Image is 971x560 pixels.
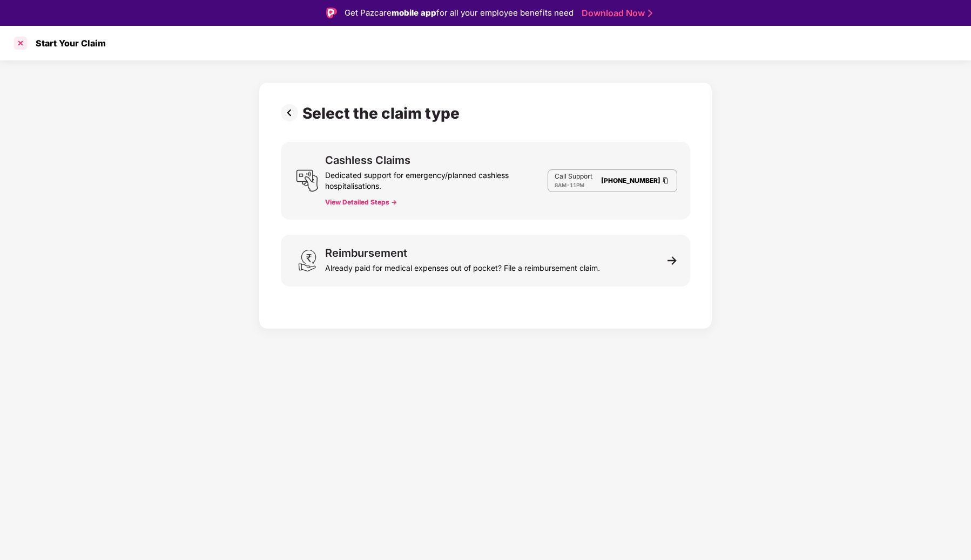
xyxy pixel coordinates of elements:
strong: mobile app [392,8,436,18]
img: Logo [326,8,337,18]
div: Cashless Claims [325,155,410,166]
img: Clipboard Icon [662,176,670,185]
span: 8AM [555,182,567,188]
img: svg+xml;base64,PHN2ZyB3aWR0aD0iMjQiIGhlaWdodD0iMzEiIHZpZXdCb3g9IjAgMCAyNCAzMSIgZmlsbD0ibm9uZSIgeG... [296,249,319,272]
span: 11PM [570,182,584,188]
div: Dedicated support for emergency/planned cashless hospitalisations. [325,166,548,192]
a: [PHONE_NUMBER] [601,176,660,185]
img: Stroke [648,8,652,19]
div: Select the claim type [302,104,464,122]
div: - [555,181,592,189]
div: Get Pazcare for all your employee benefits need [345,6,574,19]
div: Reimbursement [325,248,407,258]
img: svg+xml;base64,PHN2ZyBpZD0iUHJldi0zMngzMiIgeG1sbnM9Imh0dHA6Ly93d3cudzMub3JnLzIwMDAvc3ZnIiB3aWR0aD... [281,104,302,121]
button: View Detailed Steps -> [325,198,397,207]
img: svg+xml;base64,PHN2ZyB3aWR0aD0iMjQiIGhlaWdodD0iMjUiIHZpZXdCb3g9IjAgMCAyNCAyNSIgZmlsbD0ibm9uZSIgeG... [296,169,319,192]
p: Call Support [555,172,592,181]
div: Already paid for medical expenses out of pocket? File a reimbursement claim. [325,258,600,274]
img: svg+xml;base64,PHN2ZyB3aWR0aD0iMTEiIGhlaWdodD0iMTEiIHZpZXdCb3g9IjAgMCAxMSAxMSIgZmlsbD0ibm9uZSIgeG... [667,256,677,265]
div: Start Your Claim [29,38,106,49]
a: Download Now [582,8,649,19]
